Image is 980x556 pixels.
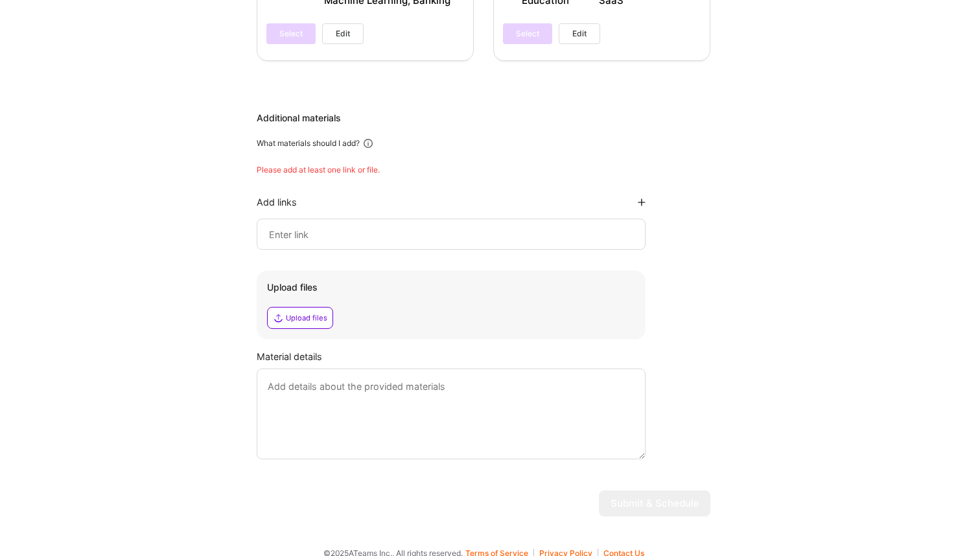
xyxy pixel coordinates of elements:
button: Edit [559,23,600,44]
div: Add links [257,196,297,208]
button: Edit [322,23,364,44]
i: icon Upload2 [273,313,283,323]
div: What materials should I add? [257,138,360,149]
span: Edit [336,28,350,40]
span: Edit [572,28,587,40]
input: Enter link [268,226,635,242]
i: icon PlusBlackFlat [638,199,646,206]
div: Material details [257,350,710,363]
i: icon Info [362,138,374,149]
div: Upload files [267,281,635,294]
div: Please add at least one link or file. [257,165,710,175]
button: Submit & Schedule [599,490,710,516]
div: Additional materials [257,112,710,125]
div: Upload files [286,313,327,323]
